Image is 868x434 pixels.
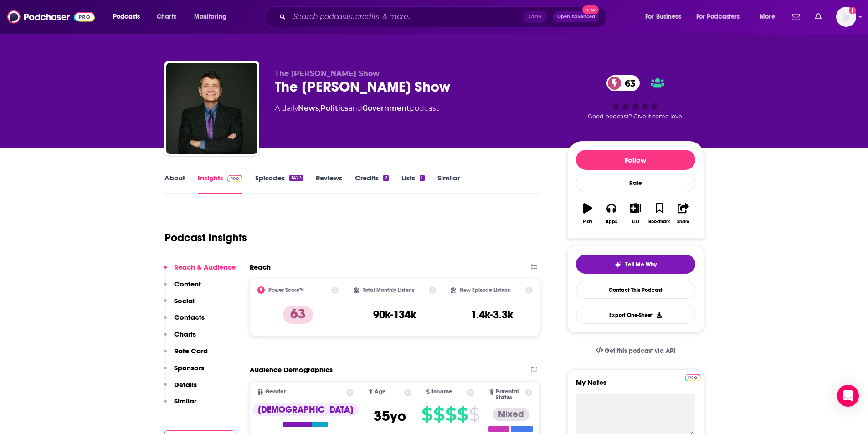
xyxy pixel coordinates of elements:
[582,5,599,14] span: New
[375,389,386,395] span: Age
[420,175,424,181] div: 1
[576,197,600,230] button: Play
[275,69,380,78] span: The [PERSON_NAME] Show
[374,407,406,425] span: 35 yo
[648,219,670,225] div: Bookmark
[836,7,856,27] span: Logged in as SkyHorsePub35
[457,407,468,422] span: $
[252,403,359,416] div: [DEMOGRAPHIC_DATA]
[164,313,205,330] button: Contacts
[164,263,236,280] button: Reach & Audience
[289,10,524,24] input: Search podcasts, credits, & more...
[151,10,182,24] a: Charts
[174,380,197,389] p: Details
[363,287,414,293] h2: Total Monthly Listens
[614,261,621,268] img: tell me why sparkle
[166,63,257,154] img: The Michael Medved Show
[164,397,196,414] button: Similar
[157,10,176,23] span: Charts
[671,197,695,230] button: Share
[837,385,859,407] div: Open Intercom Messenger
[496,389,524,401] span: Parental Status
[811,9,825,25] a: Show notifications dropdown
[188,10,238,24] button: open menu
[431,389,452,395] span: Income
[174,347,208,355] p: Rate Card
[645,10,681,23] span: For Business
[174,296,195,305] p: Social
[583,219,592,225] div: Play
[460,287,510,293] h2: New Episode Listens
[553,11,599,22] button: Open AdvancedNew
[283,306,313,324] p: 63
[164,296,195,313] button: Social
[524,11,546,23] span: Ctrl K
[174,280,201,288] p: Content
[677,219,689,225] div: Share
[685,374,701,381] img: Podchaser Pro
[7,8,95,26] img: Podchaser - Follow, Share and Rate Podcasts
[275,103,439,114] div: A daily podcast
[198,174,243,194] a: InsightsPodchaser Pro
[319,104,320,112] span: ,
[445,407,456,422] span: $
[836,7,856,27] button: Show profile menu
[348,104,362,112] span: and
[194,10,226,23] span: Monitoring
[164,231,247,245] h1: Podcast Insights
[174,313,205,322] p: Contacts
[164,347,208,363] button: Rate Card
[836,7,856,27] img: User Profile
[690,10,753,24] button: open menu
[625,261,657,268] span: Tell Me Why
[255,174,303,194] a: Episodes1423
[588,340,683,362] a: Get this podcast via API
[576,255,695,274] button: tell me why sparkleTell Me Why
[250,263,271,271] h2: Reach
[355,174,389,194] a: Credits2
[605,347,675,355] span: Get this podcast via API
[174,330,196,338] p: Charts
[320,104,348,112] a: Politics
[471,308,513,322] h3: 1.4k-3.3k
[107,10,152,24] button: open menu
[421,407,432,422] span: $
[289,175,303,181] div: 1423
[576,281,695,299] a: Contact This Podcast
[493,408,529,421] div: Mixed
[616,75,640,91] span: 63
[401,174,424,194] a: Lists1
[273,6,616,27] div: Search podcasts, credits, & more...
[632,219,639,225] div: List
[316,174,342,194] a: Reviews
[174,397,196,405] p: Similar
[164,330,196,347] button: Charts
[647,197,671,230] button: Bookmark
[164,174,185,194] a: About
[788,9,804,25] a: Show notifications dropdown
[606,219,617,225] div: Apps
[164,363,204,380] button: Sponsors
[696,10,740,23] span: For Podcasters
[227,175,243,182] img: Podchaser Pro
[685,373,701,381] a: Pro website
[760,10,775,23] span: More
[373,308,416,322] h3: 90k-134k
[588,113,683,120] span: Good podcast? Give it some love!
[298,104,319,112] a: News
[437,174,460,194] a: Similar
[576,174,695,192] div: Rate
[250,365,333,374] h2: Audience Demographics
[606,75,640,91] a: 63
[362,104,410,112] a: Government
[567,69,704,126] div: 63Good podcast? Give it some love!
[849,7,856,14] svg: Add a profile image
[164,380,197,397] button: Details
[623,197,647,230] button: List
[639,10,693,24] button: open menu
[174,363,204,372] p: Sponsors
[576,150,695,170] button: Follow
[265,389,286,395] span: Gender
